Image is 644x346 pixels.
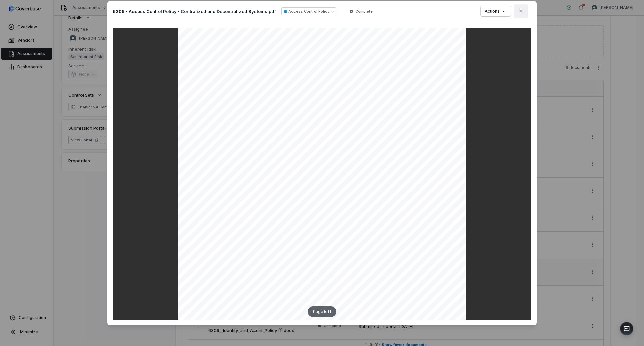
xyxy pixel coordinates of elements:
[281,7,336,15] button: Access Control Policy
[485,9,500,14] span: Actions
[113,8,276,14] p: 6309 - Access Control Policy - Centralized and Decentralized Systems.pdf
[308,306,336,317] div: Page 1 of 1
[481,6,511,16] button: Actions
[355,9,373,14] span: Complete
